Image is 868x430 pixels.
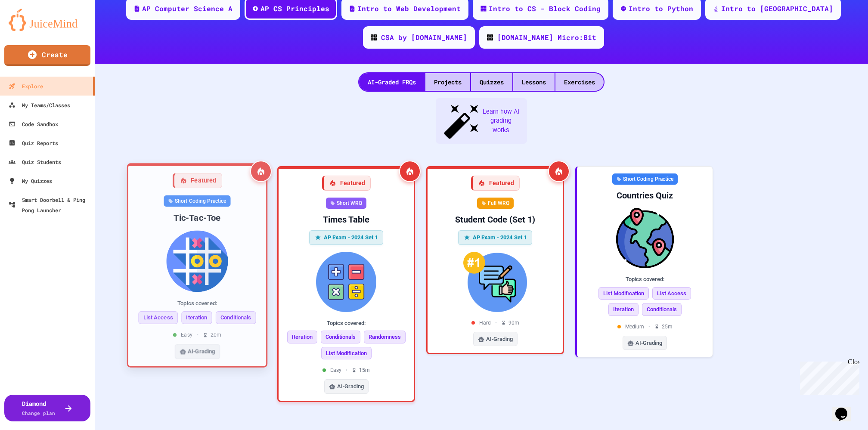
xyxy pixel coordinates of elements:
[359,73,425,91] div: AI-Graded FRQs
[164,195,230,207] div: Short Coding Practice
[648,323,650,331] span: •
[471,176,520,191] div: Featured
[486,335,513,343] span: AI-Grading
[555,73,604,91] div: Exercises
[598,287,649,300] span: List Modification
[135,212,259,224] div: Tic-Tac-Toe
[4,45,90,66] a: Create
[3,3,59,55] div: Chat with us now!Close
[135,230,259,292] img: Tic-Tac-Toe
[471,73,512,91] div: Quizzes
[608,303,639,316] span: Iteration
[434,214,556,225] div: Student Code (Set 1)
[635,339,662,347] span: AI-Grading
[584,208,706,268] img: Countries Quiz
[188,347,215,356] span: AI-Grading
[381,32,467,43] div: CSA by [DOMAIN_NAME]
[721,3,833,14] div: Intro to [GEOGRAPHIC_DATA]
[832,396,859,421] iframe: chat widget
[434,252,556,312] img: Student Code (Set 1)
[22,399,55,417] div: Diamond
[346,366,347,374] span: •
[471,319,519,327] div: Hard 90 m
[513,73,555,91] div: Lessons
[173,331,221,339] div: Easy 20 m
[487,34,493,40] img: CODE_logo_RGB.png
[9,157,61,167] div: Quiz Students
[322,366,370,374] div: Easy 15 m
[495,319,497,327] span: •
[309,230,384,245] div: AP Exam - 2024 Set 1
[481,107,520,135] span: Learn how AI grading works
[584,275,706,284] div: Topics covered:
[9,119,58,129] div: Code Sandbox
[364,331,406,343] span: Randomness
[322,176,371,191] div: Featured
[9,9,86,31] img: logo-orange.svg
[9,195,91,215] div: Smart Doorbell & Ping Pong Launcher
[642,303,682,316] span: Conditionals
[371,34,377,40] img: CODE_logo_RGB.png
[617,323,673,331] div: Medium 25 m
[260,3,329,14] div: AP CS Principles
[285,319,407,328] div: Topics covered:
[287,331,317,343] span: Iteration
[285,252,407,312] img: Times Table
[9,81,43,91] div: Explore
[629,3,693,14] div: Intro to Python
[652,287,691,300] span: List Access
[797,358,859,395] iframe: chat widget
[477,198,514,209] div: Full WRQ
[285,214,407,225] div: Times Table
[138,311,178,324] span: List Access
[142,3,232,14] div: AP Computer Science A
[9,176,52,186] div: My Quizzes
[326,198,366,209] div: Short WRQ
[489,3,601,14] div: Intro to CS - Block Coding
[22,410,55,416] span: Change plan
[172,173,222,189] div: Featured
[321,347,372,360] span: List Modification
[337,382,364,391] span: AI-Grading
[181,311,212,324] span: Iteration
[584,190,706,201] div: Countries Quiz
[321,331,360,343] span: Conditionals
[497,32,596,43] div: [DOMAIN_NAME] Micro:Bit
[357,3,461,14] div: Intro to Web Development
[197,331,198,339] span: •
[4,395,90,421] button: DiamondChange plan
[9,100,70,110] div: My Teams/Classes
[216,311,256,324] span: Conditionals
[135,299,259,308] div: Topics covered:
[9,138,58,148] div: Quiz Reports
[458,230,533,245] div: AP Exam - 2024 Set 1
[425,73,470,91] div: Projects
[612,173,678,185] div: Short Coding Practice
